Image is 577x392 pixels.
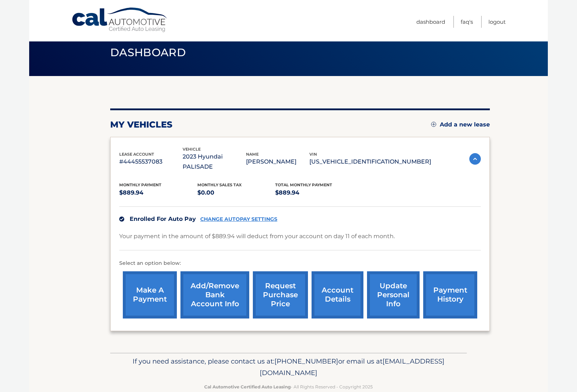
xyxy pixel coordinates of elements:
[275,182,332,187] span: Total Monthly Payment
[253,271,308,318] a: request purchase price
[130,215,196,222] span: Enrolled For Auto Pay
[110,119,173,130] h2: my vehicles
[115,383,462,391] p: - All Rights Reserved - Copyright 2025
[204,384,291,389] strong: Cal Automotive Certified Auto Leasing
[274,357,338,365] span: [PHONE_NUMBER]
[246,157,309,167] p: [PERSON_NAME]
[367,271,420,318] a: update personal info
[119,157,183,167] p: #44455537083
[183,152,246,172] p: 2023 Hyundai PALISADE
[309,152,317,157] span: vin
[183,147,201,152] span: vehicle
[119,152,154,157] span: lease account
[119,259,481,268] p: Select an option below:
[197,182,242,187] span: Monthly sales Tax
[180,271,249,318] a: Add/Remove bank account info
[423,271,477,318] a: payment history
[123,271,177,318] a: make a payment
[119,231,395,241] p: Your payment in the amount of $889.94 will deduct from your account on day 11 of each month.
[197,188,276,198] p: $0.00
[119,188,197,198] p: $889.94
[115,356,462,379] p: If you need assistance, please contact us at: or email us at
[200,216,277,222] a: CHANGE AUTOPAY SETTINGS
[469,153,481,165] img: accordion-active.svg
[431,122,436,127] img: add.svg
[71,7,169,33] a: Cal Automotive
[119,217,124,222] img: check.svg
[110,46,186,59] span: Dashboard
[119,182,161,187] span: Monthly Payment
[416,16,445,28] a: Dashboard
[309,157,431,167] p: [US_VEHICLE_IDENTIFICATION_NUMBER]
[461,16,473,28] a: FAQ's
[246,152,259,157] span: name
[275,188,353,198] p: $889.94
[312,271,363,318] a: account details
[431,121,490,128] a: Add a new lease
[488,16,506,28] a: Logout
